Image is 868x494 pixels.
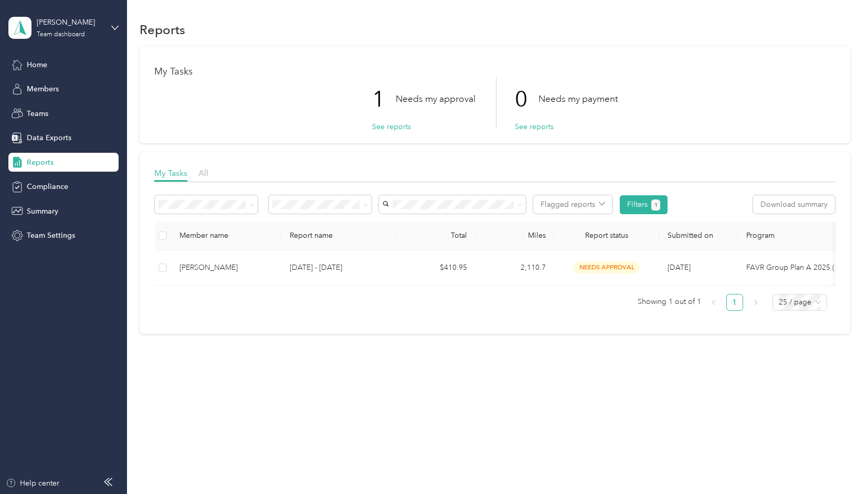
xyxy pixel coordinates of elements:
p: FAVR Group Plan A 2025 (1-6) [746,262,861,274]
span: Showing 1 out of 1 [638,294,701,310]
p: Needs my payment [538,92,618,106]
div: Total [405,231,467,240]
button: Help center [6,478,59,489]
span: Team Settings [27,230,75,241]
button: 1 [651,199,660,211]
span: 25 / page [779,295,821,310]
span: Report status [563,231,651,240]
li: Next Page [747,294,764,311]
div: Member name [179,231,273,240]
button: Filters1 [620,195,668,214]
th: Submitted on [659,222,738,250]
p: Needs my approval [396,92,475,106]
h1: Reports [140,24,185,35]
li: Previous Page [705,294,722,311]
p: [DATE] - [DATE] [290,262,388,274]
span: Teams [27,108,48,119]
th: Report name [281,222,397,250]
td: $410.95 [397,250,475,286]
span: [DATE] [668,263,691,272]
span: Members [27,83,59,94]
iframe: Everlance-gr Chat Button Frame [809,435,868,494]
span: Compliance [27,181,68,192]
div: Miles [484,231,546,240]
span: right [753,299,759,306]
div: [PERSON_NAME] [37,17,102,28]
th: Member name [171,222,281,250]
button: Download summary [753,195,835,214]
span: left [711,299,717,306]
span: Home [27,59,47,70]
span: Summary [27,206,58,217]
span: All [198,168,208,178]
button: Flagged reports [533,195,612,214]
div: [PERSON_NAME] [179,262,273,274]
span: 1 [654,201,658,210]
p: 0 [515,77,538,121]
span: needs approval [574,261,640,274]
button: left [705,294,722,311]
div: Team dashboard [37,31,85,38]
p: 1 [372,77,396,121]
button: right [747,294,764,311]
a: 1 [727,295,743,310]
div: Page Size [772,294,827,311]
span: Data Exports [27,132,71,143]
span: Reports [27,157,54,168]
h1: My Tasks [154,66,835,77]
li: 1 [726,294,743,311]
td: 2,110.7 [475,250,554,286]
span: My Tasks [154,168,187,178]
button: See reports [515,121,554,132]
button: See reports [372,121,411,132]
